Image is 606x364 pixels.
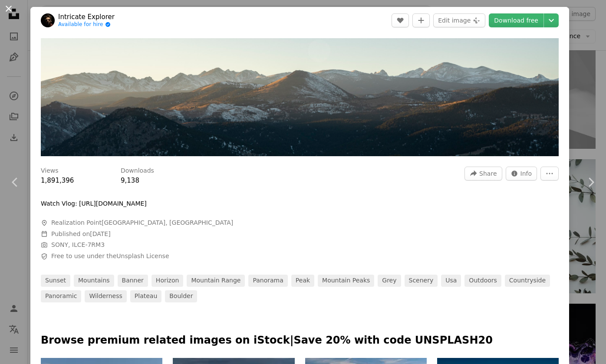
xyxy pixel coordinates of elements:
a: horizon [151,275,184,287]
img: brown and black mountains under blue sky during daytime [41,38,559,156]
a: mountain peaks [318,275,374,287]
a: countryside [505,275,550,287]
h3: Views [41,167,59,175]
img: Go to Intricate Explorer's profile [41,13,55,27]
span: Published on [51,230,111,237]
time: December 8, 2020 at 1:53:08 PM EST [90,230,110,237]
a: usa [441,275,461,287]
a: panorama [248,275,287,287]
a: Unsplash License [116,253,169,259]
a: peak [291,275,314,287]
h3: Downloads [121,167,154,175]
a: banner [118,275,148,287]
button: Choose download size [544,13,559,27]
a: Download free [489,13,543,27]
a: boulder [165,290,197,302]
button: Like [392,13,409,27]
a: grey [378,275,401,287]
a: mountains [74,275,114,287]
a: mountain range [187,275,245,287]
button: Zoom in on this image [41,38,559,156]
button: SONY, ILCE-7RM3 [51,241,105,249]
a: plateau [130,290,161,302]
a: Intricate Explorer [58,13,115,21]
a: wilderness [85,290,126,302]
span: Free to use under the [51,252,169,261]
button: Add to Collection [412,13,430,27]
p: Watch Vlog: [URL][DOMAIN_NAME] [41,200,147,208]
a: scenery [405,275,438,287]
a: Next [576,141,606,224]
span: Share [479,167,497,180]
a: panoramic [41,290,81,302]
span: 9,138 [121,177,139,184]
button: Share this image [464,167,502,180]
span: 1,891,396 [41,177,74,184]
button: Edit image [433,13,485,27]
button: Stats about this image [506,167,537,180]
a: sunset [41,275,70,287]
button: More Actions [540,167,559,180]
p: Browse premium related images on iStock | Save 20% with code UNSPLASH20 [41,334,559,348]
a: outdoors [464,275,501,287]
a: Available for hire [58,21,115,28]
span: Realization Point[GEOGRAPHIC_DATA], [GEOGRAPHIC_DATA] [51,219,233,227]
span: Info [520,167,532,180]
